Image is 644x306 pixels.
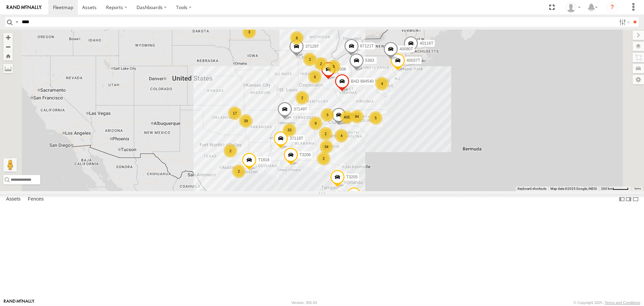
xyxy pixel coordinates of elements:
label: Dock Summary Table to the Right [625,194,632,204]
span: 87121T [360,44,374,48]
div: 9 [309,117,322,130]
a: Terms [634,187,641,190]
button: Zoom Home [3,51,13,60]
button: Zoom in [3,33,13,42]
span: 40037T [407,58,420,63]
span: 40080T [399,47,413,52]
span: T3206 [300,153,311,158]
div: 39 [239,114,253,128]
button: Keyboard shortcuts [518,186,546,191]
div: 2 [232,165,246,178]
a: Visit our Website [4,299,35,306]
button: Zoom out [3,42,13,51]
a: Terms and Conditions [605,301,640,305]
div: 34 [320,140,333,154]
label: Dock Summary Table to the Left [619,194,625,204]
span: 37129T [305,44,319,49]
div: 2 [317,152,330,165]
span: T3205 [346,175,358,179]
span: 5383 [365,58,374,63]
div: 2 [314,57,328,71]
div: 5 [369,111,382,125]
div: Doug Whiteside [563,2,583,12]
img: rand-logo.svg [7,5,42,10]
div: 3 [243,25,256,39]
div: 33 [283,123,296,137]
div: 2 [303,53,317,66]
label: Search Filter Options [616,17,631,27]
span: 37149T [293,107,307,112]
span: BAD 884540 [351,79,374,84]
div: 2 [224,144,237,158]
span: Map data ©2025 Google, INEGI [550,187,597,190]
div: Version: 305.03 [291,301,317,305]
span: T1818 [258,158,269,163]
label: Map Settings [633,75,644,84]
label: Search Query [14,17,19,27]
label: Measure [3,64,13,73]
label: Hide Summary Table [632,194,639,204]
div: 2 [319,127,332,140]
div: 84 [350,110,364,123]
label: Fences [24,195,47,204]
div: 2 [296,91,309,104]
span: 40116T [420,41,433,46]
div: 4 [335,129,348,142]
div: © Copyright 2025 - [574,301,640,305]
div: 17 [228,106,241,120]
div: 405 [340,111,354,124]
div: 5 [327,60,340,73]
button: Map Scale: 200 km per 44 pixels [599,186,631,191]
label: Assets [3,195,24,204]
span: 200 km [601,187,612,190]
span: 37118T [289,136,303,141]
div: 4 [375,77,389,90]
div: 8 [290,31,304,45]
div: 3 [321,108,334,122]
span: 5306 [337,67,346,72]
div: 6 [308,70,322,84]
button: Drag Pegman onto the map to open Street View [3,158,17,172]
i: ? [607,2,618,13]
